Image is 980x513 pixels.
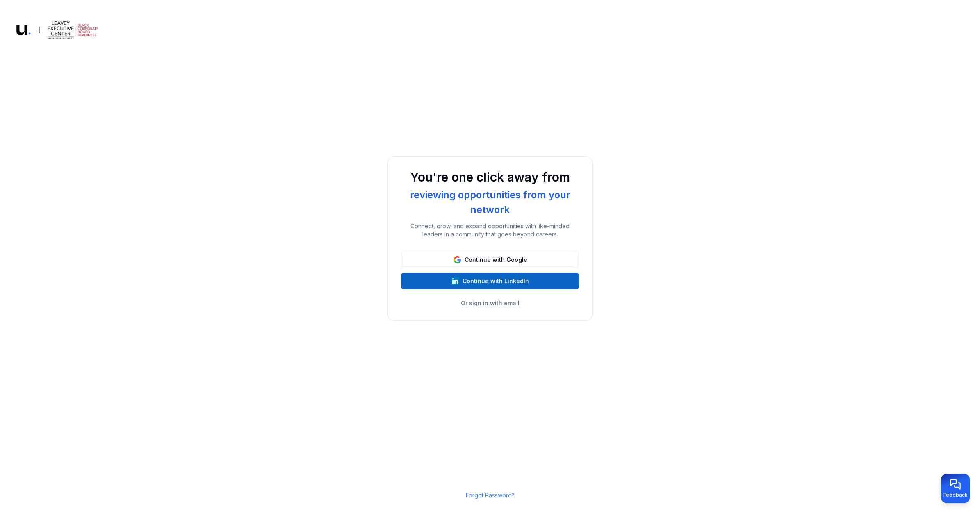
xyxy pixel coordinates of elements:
p: Connect, grow, and expand opportunities with like-minded leaders in a community that goes beyond ... [401,222,579,238]
button: Provide feedback [941,474,970,503]
h1: You're one click away from [401,170,579,184]
button: Or sign in with email [461,299,520,307]
span: Feedback [943,492,968,498]
button: Continue with Google [401,252,579,268]
div: reviewing opportunities from your network [401,188,579,217]
button: Continue with LinkedIn [401,273,579,289]
img: Logo [16,20,98,41]
a: Forgot Password? [466,492,515,499]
